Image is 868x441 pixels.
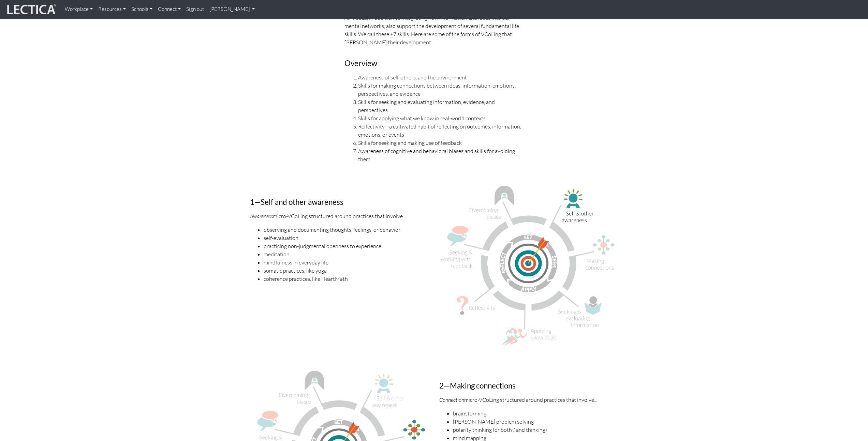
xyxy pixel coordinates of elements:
[5,3,57,16] img: lecticalive
[358,114,524,122] li: Skills for applying what we know in real-world contexts
[439,396,464,403] i: Connection
[155,3,183,16] a: Connect
[250,198,429,207] h3: 1—Self and other awareness
[264,250,429,258] li: meditation
[358,147,524,163] li: Awareness of cognitive and behavioral biases and skills for avoiding them
[358,139,524,147] li: Skills for seeking and making use of feedback
[183,3,207,16] a: Sign out
[264,275,429,283] li: coherence practices, like HeartMath
[439,396,618,404] p: micro-VCoLing structured around practices that involve...
[358,81,524,98] li: Skills for making connections between ideas, information, emotions, perspectives, and evidence
[453,417,618,426] li: [PERSON_NAME] problem solving
[358,98,524,114] li: Skills for seeking and evaluating information, evidence, and perspectives
[453,426,618,434] li: polarity thinking (or both / and thinking)
[358,122,524,139] li: Reflectivity—a cultivated habit of reflecting on outcomes, information, emotions, or events
[62,3,95,16] a: Workplace
[129,3,155,16] a: Schools
[344,59,524,68] h3: Overview
[453,409,618,417] li: brainstorming
[264,242,429,250] li: practicing non-judgmental openness to experience
[95,3,129,16] a: Resources
[344,14,524,46] p: All VCoLs, in addition to integrating new information and ideas into our mental networks, also su...
[264,226,429,234] li: observing and documenting thoughts, feelings, or behavior
[264,258,429,267] li: mindfulness in everyday life
[250,212,429,220] p: micro-VCoLing structured around practices that involve...
[264,234,429,242] li: self-evaluation
[439,382,618,390] h3: 2—Making connections
[358,73,524,81] li: Awareness of self, others, and the environment
[250,213,273,219] i: Awareness
[207,3,258,16] a: [PERSON_NAME]
[264,267,429,275] li: somatic practices, like yoga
